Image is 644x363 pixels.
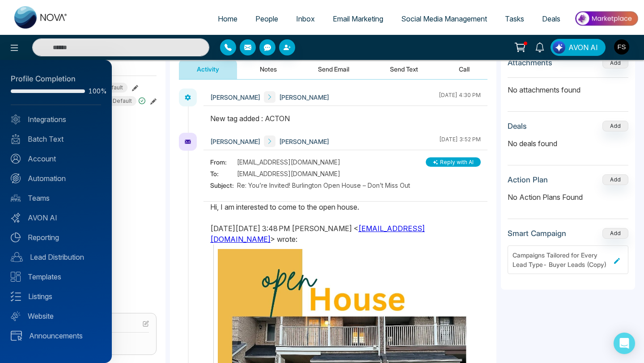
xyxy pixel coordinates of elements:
[11,114,21,124] img: Integrated.svg
[11,330,101,341] a: Announcements
[11,311,21,321] img: Website.svg
[11,291,21,301] img: Listings.svg
[11,134,21,144] img: batch_text_white.png
[11,232,21,242] img: Reporting.svg
[11,331,22,341] img: announcements.svg
[614,333,635,354] div: Open Intercom Messenger
[11,272,21,282] img: Templates.svg
[89,88,101,94] span: 100%
[11,134,101,144] a: Batch Text
[11,173,101,184] a: Automation
[11,252,101,262] a: Lead Distribution
[11,311,101,321] a: Website
[11,232,101,243] a: Reporting
[11,173,21,183] img: Automation.svg
[11,291,101,302] a: Listings
[11,193,101,203] a: Teams
[11,271,101,282] a: Templates
[11,252,23,262] img: Lead-dist.svg
[11,114,101,125] a: Integrations
[11,193,21,203] img: team.svg
[11,153,101,164] a: Account
[11,154,21,164] img: Account.svg
[11,73,101,85] div: Profile Completion
[11,213,21,223] img: Avon-AI.svg
[11,212,101,223] a: AVON AI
